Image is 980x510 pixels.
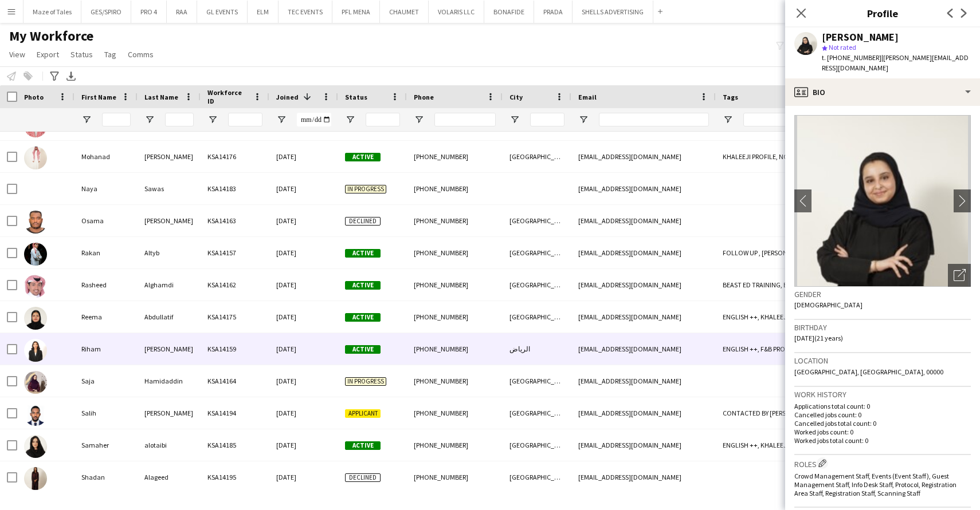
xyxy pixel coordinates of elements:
[279,1,332,23] button: TEC EVENTS
[24,339,47,362] img: Riham Ahmed
[48,69,61,83] app-action-btn: Advanced filters
[138,461,201,493] div: Alageed
[407,333,503,365] div: [PHONE_NUMBER]
[201,333,269,365] div: KSA14159
[201,205,269,236] div: KSA14163
[201,301,269,333] div: KSA14175
[794,457,971,469] h3: Roles
[509,114,520,125] button: Open Filter Menu
[9,49,25,60] span: View
[345,249,381,258] span: Active
[70,49,93,60] span: Status
[207,88,249,105] span: Workforce ID
[345,409,381,418] span: Applicant
[345,377,386,386] span: In progress
[332,1,380,23] button: PFL MENA
[794,367,943,376] span: [GEOGRAPHIC_DATA], [GEOGRAPHIC_DATA], 00000
[5,47,30,62] a: View
[716,301,852,333] div: ENGLISH ++, KHALEEJI PROFILE, SAUDI NATIONAL, TOP HOST/HOSTESS, TOP PROMOTER, TOP [PERSON_NAME]
[24,307,47,330] img: Reema Abdullatif
[794,115,971,287] img: Crew avatar or photo
[794,472,957,497] span: Crowd Management Staff, Events (Event Staff), Guest Management Staff, Info Desk Staff, Protocol, ...
[201,397,269,429] div: KSA14194
[81,114,92,125] button: Open Filter Menu
[571,365,716,397] div: [EMAIL_ADDRESS][DOMAIN_NAME]
[345,345,381,354] span: Active
[571,141,716,172] div: [EMAIL_ADDRESS][DOMAIN_NAME]
[503,461,571,493] div: [GEOGRAPHIC_DATA]
[269,269,338,301] div: [DATE]
[24,275,47,298] img: Rasheed Alghamdi
[571,429,716,461] div: [EMAIL_ADDRESS][DOMAIN_NAME]
[23,1,81,23] button: Maze of Tales
[571,173,716,204] div: [EMAIL_ADDRESS][DOMAIN_NAME]
[104,49,116,60] span: Tag
[794,389,971,400] h3: Work history
[201,461,269,493] div: KSA14195
[81,1,131,23] button: GES/SPIRO
[794,402,971,410] p: Applications total count: 0
[785,78,980,106] div: Bio
[75,301,138,333] div: Reema
[794,436,971,445] p: Worked jobs total count: 0
[429,1,484,23] button: VOLARIS LLC
[794,322,971,333] h3: Birthday
[201,429,269,461] div: KSA14185
[366,113,400,126] input: Status Filter Input
[716,429,852,461] div: ENGLISH ++, KHALEEJI PROFILE, PROTOCOL, SAUDI NATIONAL, TOP HOST/HOSTESS, TOP PROMOTER, TOP [PERS...
[822,53,969,72] span: | [PERSON_NAME][EMAIL_ADDRESS][DOMAIN_NAME]
[434,113,496,126] input: Phone Filter Input
[716,397,852,429] div: CONTACTED BY [PERSON_NAME]
[24,403,47,426] img: Salih Ali
[138,333,201,365] div: [PERSON_NAME]
[144,93,178,101] span: Last Name
[407,173,503,204] div: [PHONE_NUMBER]
[503,237,571,268] div: [GEOGRAPHIC_DATA]
[530,113,565,126] input: City Filter Input
[75,237,138,268] div: Rakan
[269,237,338,268] div: [DATE]
[269,173,338,204] div: [DATE]
[716,141,852,172] div: KHALEEJI PROFILE, NO ENGLISH, PROTOCOL, SAUDI NATIONAL
[201,141,269,172] div: KSA14176
[100,47,121,62] a: Tag
[743,113,845,126] input: Tags Filter Input
[503,365,571,397] div: [GEOGRAPHIC_DATA]
[24,211,47,234] img: Osama Mohamed
[407,429,503,461] div: [PHONE_NUMBER]
[64,69,78,83] app-action-btn: Export XLSX
[571,461,716,493] div: [EMAIL_ADDRESS][DOMAIN_NAME]
[794,301,863,309] span: [DEMOGRAPHIC_DATA]
[75,205,138,236] div: Osama
[24,467,47,490] img: Shadan Alageed
[716,333,852,365] div: ENGLISH ++, F&B PROFILE, FOLLOW UP , [PERSON_NAME] PROFILE, TOP HOST/HOSTESS, TOP PROMOTER, TOP [...
[503,333,571,365] div: الرياض
[144,114,155,125] button: Open Filter Menu
[407,141,503,172] div: [PHONE_NUMBER]
[201,365,269,397] div: KSA14164
[123,47,158,62] a: Comms
[794,428,971,436] p: Worked jobs count: 0
[138,237,201,268] div: Altyb
[75,429,138,461] div: Samaher
[414,114,424,125] button: Open Filter Menu
[794,289,971,299] h3: Gender
[269,301,338,333] div: [DATE]
[578,114,589,125] button: Open Filter Menu
[723,93,738,101] span: Tags
[345,281,381,290] span: Active
[248,1,279,23] button: ELM
[484,1,534,23] button: BONAFIDE
[794,334,843,342] span: [DATE] (21 years)
[138,141,201,172] div: [PERSON_NAME]
[716,237,852,268] div: FOLLOW UP , [PERSON_NAME] PROFILE, TOP [PERSON_NAME]
[571,237,716,268] div: [EMAIL_ADDRESS][DOMAIN_NAME]
[75,141,138,172] div: Mohanad
[269,429,338,461] div: [DATE]
[276,114,287,125] button: Open Filter Menu
[24,371,47,394] img: Saja Hamidaddin
[794,410,971,419] p: Cancelled jobs count: 0
[297,113,331,126] input: Joined Filter Input
[571,333,716,365] div: [EMAIL_ADDRESS][DOMAIN_NAME]
[503,141,571,172] div: [GEOGRAPHIC_DATA]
